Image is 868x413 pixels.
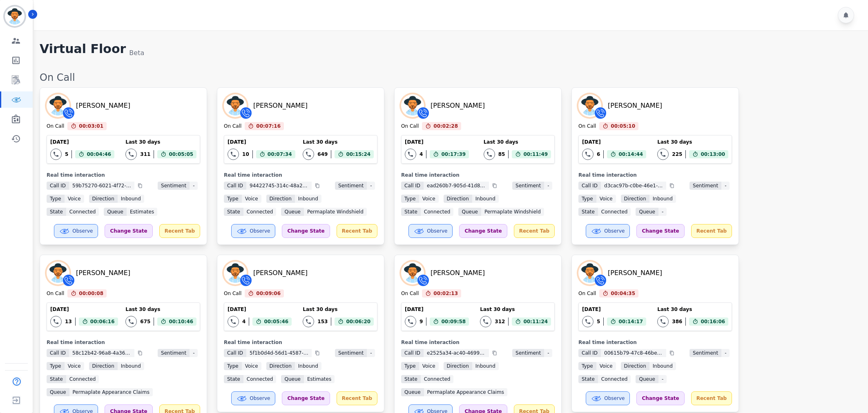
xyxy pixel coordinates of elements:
[256,289,281,298] span: 00:09:06
[105,224,152,238] div: Change State
[224,182,246,190] span: Call ID
[65,195,84,203] span: voice
[253,101,308,111] div: [PERSON_NAME]
[281,375,303,383] span: Queue
[401,375,421,383] span: State
[224,375,243,383] span: State
[250,228,270,234] span: Observe
[250,395,270,402] span: Observe
[69,388,153,396] span: Permaplate Appearance Claims
[47,375,66,383] span: State
[691,224,732,238] div: Recent Tab
[514,224,555,238] div: Recent Tab
[523,150,548,158] span: 00:11:49
[264,318,288,326] span: 00:05:46
[224,349,246,357] span: Call ID
[224,262,247,284] img: Avatar
[408,224,453,238] button: Observe
[419,151,423,158] div: 4
[419,362,439,370] span: voice
[405,139,469,145] div: [DATE]
[65,151,68,158] div: 5
[586,224,630,238] button: Observe
[118,362,144,370] span: inbound
[231,391,275,405] button: Observe
[47,208,66,216] span: State
[281,208,303,216] span: Queue
[578,375,598,383] span: State
[578,123,596,130] div: On Call
[69,182,134,190] span: 59b75270-6021-4f72-b322-a1c334e5ffe5
[582,139,646,145] div: [DATE]
[596,195,616,203] span: voice
[649,195,676,203] span: inbound
[431,268,485,278] div: [PERSON_NAME]
[578,362,596,370] span: Type
[578,195,596,203] span: Type
[47,172,200,178] div: Real time interaction
[47,94,69,117] img: Avatar
[721,349,730,357] span: -
[256,122,281,130] span: 00:07:16
[159,224,200,238] div: Recent Tab
[578,262,601,284] img: Avatar
[129,48,144,58] div: Beta
[578,182,601,190] span: Call ID
[401,362,419,370] span: Type
[672,151,682,158] div: 225
[618,150,643,158] span: 00:14:44
[472,195,499,203] span: inbound
[636,375,658,383] span: Queue
[66,375,99,383] span: connected
[317,318,328,325] div: 153
[611,122,635,130] span: 00:05:10
[578,339,732,346] div: Real time interaction
[47,388,69,396] span: Queue
[480,306,551,313] div: Last 30 days
[544,182,552,190] span: -
[303,306,374,313] div: Last 30 days
[89,362,118,370] span: Direction
[335,349,367,357] span: Sentiment
[140,151,150,158] div: 311
[50,139,114,145] div: [DATE]
[424,182,489,190] span: ead260b7-905d-41d8-ba74-d423032821cc
[601,349,666,357] span: 00615b79-47c8-46be-ac02-8f63740f58de
[224,94,247,117] img: Avatar
[335,182,367,190] span: Sentiment
[689,182,721,190] span: Sentiment
[40,42,126,58] h1: Virtual Floor
[611,289,635,298] span: 00:04:35
[243,208,277,216] span: connected
[242,362,261,370] span: voice
[597,318,600,325] div: 5
[224,123,241,130] div: On Call
[224,172,377,178] div: Real time interaction
[125,306,196,313] div: Last 30 days
[346,150,370,158] span: 00:15:24
[125,139,196,145] div: Last 30 days
[401,208,421,216] span: State
[231,224,275,238] button: Observe
[242,195,261,203] span: voice
[444,195,472,203] span: Direction
[76,268,130,278] div: [PERSON_NAME]
[87,150,111,158] span: 00:04:46
[598,375,631,383] span: connected
[127,208,157,216] span: Estimates
[54,224,98,238] button: Observe
[224,195,242,203] span: Type
[266,362,295,370] span: Direction
[657,139,728,145] div: Last 30 days
[190,182,198,190] span: -
[266,195,295,203] span: Direction
[431,101,485,111] div: [PERSON_NAME]
[242,318,245,325] div: 4
[295,362,321,370] span: inbound
[672,318,682,325] div: 386
[282,224,330,238] div: Change State
[401,388,424,396] span: Queue
[472,362,499,370] span: inbound
[367,349,375,357] span: -
[89,195,118,203] span: Direction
